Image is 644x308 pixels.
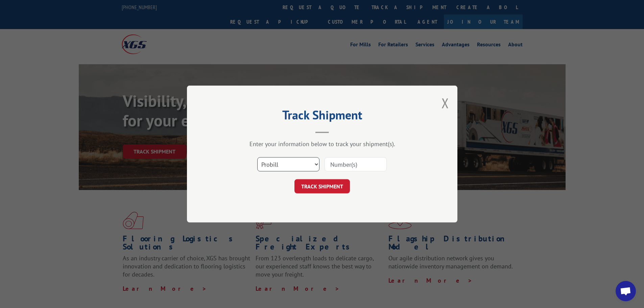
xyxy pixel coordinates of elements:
h2: Track Shipment [221,110,424,123]
input: Number(s) [325,157,387,171]
div: Enter your information below to track your shipment(s). [221,140,424,148]
button: TRACK SHIPMENT [294,179,350,193]
a: Open chat [616,281,636,301]
button: Close modal [442,94,449,112]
